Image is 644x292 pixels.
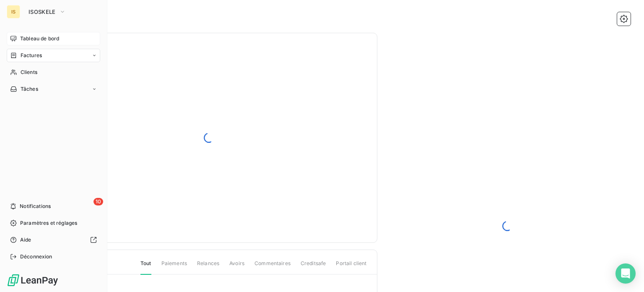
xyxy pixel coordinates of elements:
[161,260,187,274] span: Paiements
[254,260,291,274] span: Commentaires
[20,219,77,227] span: Paramètres et réglages
[21,85,38,93] span: Tâches
[229,260,244,274] span: Avoirs
[197,260,219,274] span: Relances
[93,198,103,205] span: 10
[140,260,151,275] span: Tout
[20,203,51,210] span: Notifications
[29,8,56,15] span: ISOSKELE
[20,35,59,42] span: Tableau de bord
[7,233,100,247] a: Aide
[21,68,37,76] span: Clients
[20,236,31,244] span: Aide
[7,5,20,18] div: IS
[301,260,326,274] span: Creditsafe
[20,253,52,260] span: Déconnexion
[7,274,59,287] img: Logo LeanPay
[21,52,42,59] span: Factures
[336,260,366,274] span: Portail client
[615,263,636,284] div: Open Intercom Messenger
